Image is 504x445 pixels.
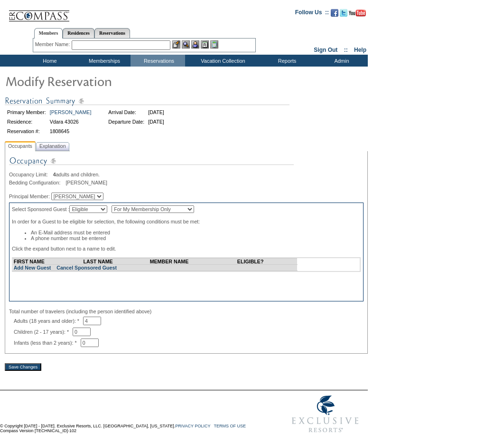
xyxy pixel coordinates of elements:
span: Adults (18 years and older): * [14,318,83,324]
span: Infants (less than 2 years): * [14,340,81,346]
td: Reports [259,55,313,67]
a: Subscribe to our YouTube Channel [349,12,366,18]
td: Arrival Date: [107,108,146,116]
img: Reservations [201,40,209,48]
span: [PERSON_NAME] [65,180,107,185]
span: Occupants [6,141,34,151]
div: Total number of travelers (including the person identified above) [9,309,364,314]
img: Exclusive Resorts [283,390,368,438]
span: Occupancy Limit: [9,172,52,177]
a: Follow us on Twitter [340,12,347,18]
td: FIRST NAME [14,259,84,265]
img: b_edit.gif [172,40,180,48]
img: View [182,40,190,48]
span: Explanation [37,141,68,151]
td: Residence: [6,117,47,126]
a: Residences [63,28,94,38]
img: Reservation Summary [5,95,289,107]
td: Memberships [76,55,131,67]
a: TERMS OF USE [214,424,246,428]
a: Help [354,47,366,53]
a: Cancel Sponsored Guest [56,265,117,271]
div: Select Sponsored Guest : In order for a Guest to be eligible for selection, the following conditi... [9,203,364,301]
img: Follow us on Twitter [340,9,347,17]
td: 1808645 [48,127,93,135]
td: Admin [313,55,368,67]
span: 4 [53,172,56,177]
div: adults and children. [9,172,364,177]
td: ELIGIBLE? [237,259,297,265]
a: Add New Guest [14,265,51,271]
img: Impersonate [191,40,199,48]
img: Modify Reservation [5,71,195,90]
td: Primary Member: [6,108,47,116]
input: Save Changes [5,363,41,371]
a: Reservations [94,28,130,38]
td: Follow Us :: [295,8,329,19]
a: Members [34,28,63,39]
td: Reservations [131,55,185,67]
span: Principal Member: [9,193,50,199]
img: Become our fan on Facebook [331,9,338,17]
a: Become our fan on Facebook [331,12,338,18]
td: Vacation Collection [185,55,259,67]
img: Subscribe to our YouTube Channel [349,10,366,17]
a: Sign Out [314,47,337,53]
img: b_calculator.gif [210,40,218,48]
td: MEMBER NAME [150,259,237,265]
td: LAST NAME [83,259,149,265]
img: Compass Home [8,2,70,22]
a: [PERSON_NAME] [50,109,92,115]
li: A phone number must be entered [31,235,361,241]
td: Reservation #: [6,127,47,135]
td: [DATE] [147,117,166,126]
span: :: [344,47,348,53]
td: Departure Date: [107,117,146,126]
li: An E-Mail address must be entered [31,230,361,235]
img: Occupancy [9,155,294,172]
td: Home [21,55,76,67]
div: Member Name: [35,40,72,48]
a: PRIVACY POLICY [175,424,210,428]
td: [DATE] [147,108,166,116]
span: Children (2 - 17 years): * [14,329,73,335]
td: Vdara 43026 [48,117,93,126]
span: Bedding Configuration: [9,180,64,185]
